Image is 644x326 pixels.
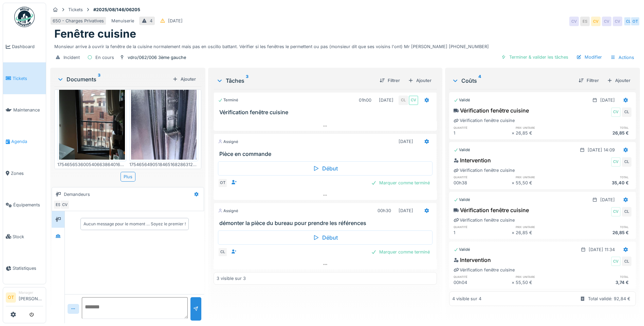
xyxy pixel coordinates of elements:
[454,125,511,130] h6: quantité
[13,202,43,208] span: Équipements
[512,229,516,236] div: ×
[54,41,636,50] div: Monsieur arrive à ouvrir la fenêtre de la cuisine normalement mais pas en oscillo battant. Vérifi...
[516,180,573,186] div: 55,50 €
[622,257,631,266] div: CL
[219,220,434,226] h3: démonter la pièce du bureau pour prendre les références
[3,94,46,126] a: Maintenance
[602,17,611,26] div: CV
[13,233,43,240] span: Stock
[121,172,135,182] div: Plus
[454,206,529,214] div: Vérification fenêtre cuisine
[218,230,433,245] div: Début
[591,17,601,26] div: CV
[98,75,100,83] sup: 3
[217,275,246,282] div: 3 visible sur 3
[454,274,511,279] h6: quantité
[611,157,621,167] div: CV
[454,225,511,229] h6: quantité
[377,76,403,85] div: Filtrer
[54,27,136,40] h1: Fenêtre cuisine
[611,207,621,217] div: CV
[59,72,125,160] img: igmh2mmjkmd7b8l8mmubydvbfogv
[607,53,637,62] div: Actions
[11,170,43,177] span: Zones
[516,225,573,229] h6: prix unitaire
[63,54,80,61] div: Incident
[600,197,615,203] div: [DATE]
[368,178,433,187] div: Marquer comme terminé
[91,6,143,13] strong: #2025/08/146/06205
[150,18,152,24] div: 4
[454,106,529,115] div: Vérification fenêtre cuisine
[399,96,408,105] div: CL
[604,76,633,85] div: Ajouter
[6,292,16,303] li: OT
[170,75,199,84] div: Ajouter
[452,77,573,85] div: Coûts
[516,274,573,279] h6: prix unitaire
[454,156,491,164] div: Intervention
[574,225,631,229] h6: total
[60,200,70,209] div: CV
[3,252,46,284] a: Statistiques
[218,247,227,257] div: CL
[454,247,470,252] div: Validé
[379,97,393,103] div: [DATE]
[512,279,516,286] div: ×
[574,53,605,62] div: Modifier
[216,77,374,85] div: Tâches
[516,125,573,130] h6: prix unitaire
[19,290,43,305] li: [PERSON_NAME]
[574,180,631,186] div: 35,40 €
[53,200,63,209] div: ES
[129,161,199,168] div: 17546564905184651682863129991852.jpg
[454,197,470,203] div: Validé
[3,31,46,62] a: Dashboard
[498,53,571,62] div: Terminer & valider les tâches
[589,246,615,253] div: [DATE] 11:34
[246,77,249,85] sup: 3
[13,107,43,113] span: Maintenance
[6,290,43,306] a: OT Manager[PERSON_NAME]
[168,18,183,24] div: [DATE]
[574,279,631,286] div: 3,74 €
[128,54,186,61] div: vdro/062/006 3ème gauche
[3,126,46,157] a: Agenda
[3,62,46,94] a: Tickets
[622,107,631,117] div: CL
[574,175,631,179] h6: total
[219,109,434,116] h3: Vérification fenêtre cuisine
[84,221,186,227] div: Aucun message pour le moment … Soyez le premier !
[613,17,622,26] div: CV
[14,7,35,27] img: Badge_color-CXgf-gQk.svg
[516,229,573,236] div: 26,85 €
[574,274,631,279] h6: total
[516,279,573,286] div: 55,50 €
[478,77,481,85] sup: 4
[454,267,515,273] div: Vérification fenêtre cuisine
[218,97,238,103] div: Terminé
[622,157,631,167] div: CL
[516,175,573,179] h6: prix unitaire
[600,97,615,103] div: [DATE]
[13,75,43,82] span: Tickets
[218,208,238,214] div: Assigné
[630,17,640,26] div: OT
[3,158,46,189] a: Zones
[569,17,579,26] div: CV
[111,18,134,24] div: Menuiserie
[218,161,433,176] div: Début
[11,138,43,145] span: Agenda
[574,125,631,130] h6: total
[580,17,590,26] div: ES
[68,6,83,13] div: Tickets
[454,97,470,103] div: Validé
[57,75,170,83] div: Documents
[512,180,516,186] div: ×
[399,138,413,145] div: [DATE]
[611,107,621,117] div: CV
[131,72,197,160] img: lem19mc7lgh2j2bu1m8f5yq9r1k0
[454,217,515,223] div: Vérification fenêtre cuisine
[3,189,46,221] a: Équipements
[64,191,90,198] div: Demandeurs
